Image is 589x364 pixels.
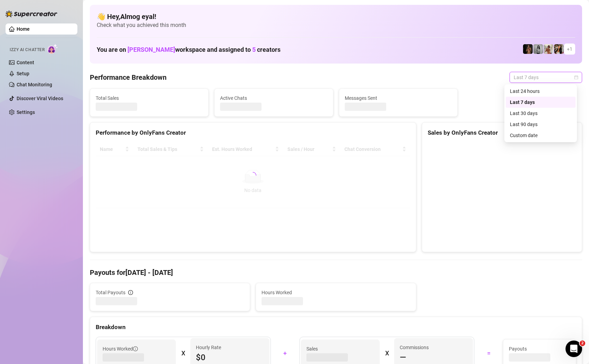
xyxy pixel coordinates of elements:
div: = [478,348,499,359]
span: Hours Worked [103,345,138,353]
a: Settings [17,109,35,115]
h4: Performance Breakdown [90,73,167,82]
div: Last 7 days [506,97,576,108]
div: Last 24 hours [506,86,576,97]
div: Sales by OnlyFans Creator [428,128,576,137]
span: Messages Sent [345,94,452,102]
div: Last 90 days [510,121,571,128]
span: calendar [574,75,578,79]
span: 5 [252,46,256,53]
div: Last 30 days [506,108,576,119]
span: Hours Worked [262,289,410,296]
div: Last 30 days [510,109,571,117]
div: X [385,348,389,359]
article: Commissions [400,344,429,351]
a: Chat Monitoring [17,82,52,87]
span: Payouts [509,345,570,353]
span: $0 [196,352,264,363]
span: info-circle [128,290,133,295]
span: Sales [306,345,374,353]
div: Custom date [510,132,571,139]
div: Breakdown [96,323,576,332]
h4: Payouts for [DATE] - [DATE] [90,268,582,277]
span: — [400,352,406,363]
span: + 1 [567,45,572,53]
img: Green [544,44,553,54]
span: Total Sales [96,94,203,102]
div: Last 24 hours [510,87,571,95]
div: Last 7 days [510,98,571,106]
img: AdelDahan [554,44,564,54]
div: Custom date [506,130,576,141]
a: Discover Viral Videos [17,96,63,101]
div: X [181,348,185,359]
span: 2 [580,341,585,346]
span: loading [248,171,257,180]
a: Content [17,60,34,65]
div: + [275,348,295,359]
img: logo-BBDzfeDw.svg [6,10,57,17]
h1: You are on workspace and assigned to creators [97,46,281,54]
div: Last 90 days [506,119,576,130]
img: A [533,44,543,54]
span: Izzy AI Chatter [10,47,45,53]
iframe: Intercom live chat [566,341,582,357]
span: Last 7 days [514,72,578,83]
span: Check what you achieved this month [97,21,575,29]
img: AI Chatter [47,44,58,54]
a: Home [17,26,30,32]
h4: 👋 Hey, Almog eyal ! [97,12,575,21]
span: Total Payouts [96,289,125,296]
img: the_bohema [523,44,533,54]
article: Hourly Rate [196,344,221,351]
span: info-circle [133,346,138,351]
span: [PERSON_NAME] [127,46,175,53]
span: Active Chats [220,94,327,102]
div: Performance by OnlyFans Creator [96,128,410,137]
a: Setup [17,71,29,76]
